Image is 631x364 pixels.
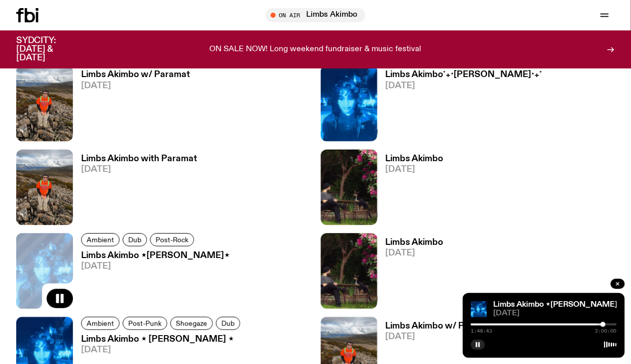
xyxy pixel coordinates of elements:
[471,329,492,334] span: 1:48:43
[123,233,147,246] a: Dub
[386,238,443,247] h3: Limbs Akimbo
[170,317,213,330] a: Shoegaze
[123,317,167,330] a: Post-Punk
[321,233,378,309] img: Jackson sits at an outdoor table, legs crossed and gazing at a black and brown dog also sitting a...
[73,155,197,225] a: Limbs Akimbo with Paramat[DATE]
[378,70,542,141] a: Limbs Akimbo˚₊‧[PERSON_NAME]‧₊˚[DATE]
[321,150,378,225] img: Jackson sits at an outdoor table, legs crossed and gazing at a black and brown dog also sitting a...
[81,233,120,246] a: Ambient
[81,70,190,79] h3: Limbs Akimbo w/ Paramat
[16,37,81,62] h3: SYDCITY: [DATE] & [DATE]
[156,236,189,243] span: Post-Rock
[221,320,235,327] span: Dub
[73,251,230,309] a: Limbs Akimbo ⋆[PERSON_NAME]⋆[DATE]
[493,301,623,309] a: Limbs Akimbo ⋆[PERSON_NAME]⋆
[81,335,243,344] h3: Limbs Akimbo ⋆ [PERSON_NAME] ⋆
[596,329,617,334] span: 2:00:00
[386,70,542,79] h3: Limbs Akimbo˚₊‧[PERSON_NAME]‧₊˚
[81,82,190,90] span: [DATE]
[81,251,230,260] h3: Limbs Akimbo ⋆[PERSON_NAME]⋆
[386,249,443,258] span: [DATE]
[176,320,207,327] span: Shoegaze
[128,236,141,243] span: Dub
[210,45,422,54] p: ON SALE NOW! Long weekend fundraiser & music festival
[73,70,190,141] a: Limbs Akimbo w/ Paramat[DATE]
[266,8,365,22] button: On AirLimbs Akimbo
[81,317,120,330] a: Ambient
[386,82,542,90] span: [DATE]
[150,233,194,246] a: Post-Rock
[87,236,114,243] span: Ambient
[81,155,197,163] h3: Limbs Akimbo with Paramat
[81,346,243,354] span: [DATE]
[386,155,443,163] h3: Limbs Akimbo
[81,165,197,174] span: [DATE]
[386,165,443,174] span: [DATE]
[386,333,495,341] span: [DATE]
[378,155,443,225] a: Limbs Akimbo[DATE]
[81,262,230,271] span: [DATE]
[216,317,240,330] a: Dub
[128,320,162,327] span: Post-Punk
[378,238,443,309] a: Limbs Akimbo[DATE]
[87,320,114,327] span: Ambient
[493,310,617,317] span: [DATE]
[386,322,495,331] h3: Limbs Akimbo w/ Paramat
